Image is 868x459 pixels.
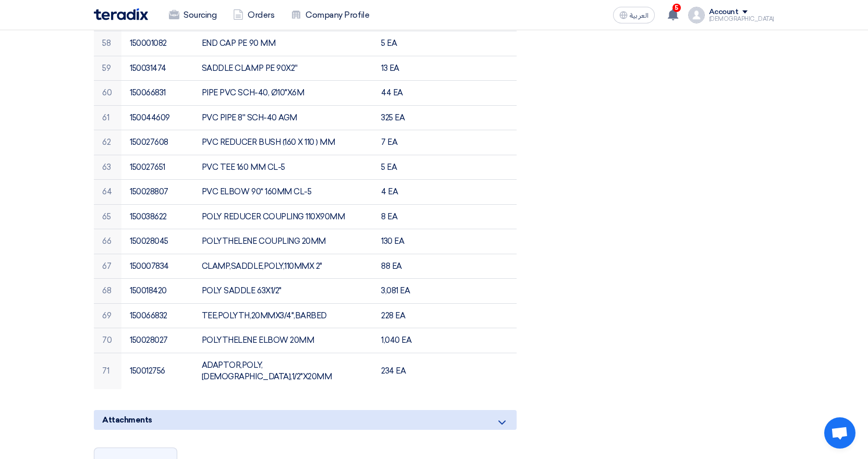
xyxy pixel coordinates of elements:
[94,229,121,254] td: 66
[121,56,193,81] td: 150031474
[121,155,193,180] td: 150027651
[121,105,193,130] td: 150044609
[94,31,121,56] td: 58
[373,328,445,353] td: 1,040 EA
[94,56,121,81] td: 59
[121,279,193,304] td: 150018420
[373,303,445,328] td: 228 EA
[193,204,373,229] td: POLY REDUCER COUPLING 110X90MM
[373,279,445,304] td: 3,081 EA
[373,353,445,389] td: 234 EA
[94,155,121,180] td: 63
[94,105,121,130] td: 61
[94,81,121,106] td: 60
[373,229,445,254] td: 130 EA
[193,279,373,304] td: POLY SADDLE 63X1/2"
[193,353,373,389] td: ADAPTOR,POLY,[DEMOGRAPHIC_DATA],1/2"X20MM
[94,279,121,304] td: 68
[709,8,739,17] div: Account
[193,180,373,205] td: PVC ELBOW 90* 160MM CL-5
[193,31,373,56] td: END CAP PE 90 MM
[630,12,649,19] span: العربية
[373,155,445,180] td: 5 EA
[193,81,373,106] td: PIPE PVC SCH-40, Ø10"X6M
[121,130,193,155] td: 150027608
[121,204,193,229] td: 150038622
[193,105,373,130] td: PVC PIPE 8'' SCH-40 AGM
[193,56,373,81] td: SADDLE CLAMP PE 90X2''
[373,81,445,106] td: 44 EA
[193,155,373,180] td: PVC TEE 160 MM CL-5
[94,204,121,229] td: 65
[824,417,855,449] a: Open chat
[121,353,193,389] td: 150012756
[373,130,445,155] td: 7 EA
[121,180,193,205] td: 150028807
[709,16,774,22] div: [DEMOGRAPHIC_DATA]
[161,4,225,27] a: Sourcing
[102,414,152,426] span: Attachments
[193,130,373,155] td: PVC REDUCER BUSH (160 X 110 ) MM
[225,4,283,27] a: Orders
[94,180,121,205] td: 64
[613,7,655,23] button: العربية
[94,130,121,155] td: 62
[94,8,148,20] img: Teradix logo
[193,229,373,254] td: POLYTHELENE COUPLING 20MM
[373,204,445,229] td: 8 EA
[373,31,445,56] td: 5 EA
[94,353,121,389] td: 71
[121,31,193,56] td: 150001082
[121,303,193,328] td: 150066832
[121,254,193,279] td: 150007834
[283,4,377,27] a: Company Profile
[673,4,681,12] span: 5
[94,254,121,279] td: 67
[121,229,193,254] td: 150028045
[193,328,373,353] td: POLYTHELENE ELBOW 20MM
[121,328,193,353] td: 150028027
[94,328,121,353] td: 70
[193,303,373,328] td: TEE,POLYTH,20MMX3/4",BARBED
[373,180,445,205] td: 4 EA
[373,105,445,130] td: 325 EA
[373,254,445,279] td: 88 EA
[94,303,121,328] td: 69
[193,254,373,279] td: CLAMP,SADDLE,POLY,110MMX 2"
[121,81,193,106] td: 150066831
[373,56,445,81] td: 13 EA
[688,7,705,23] img: profile_test.png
